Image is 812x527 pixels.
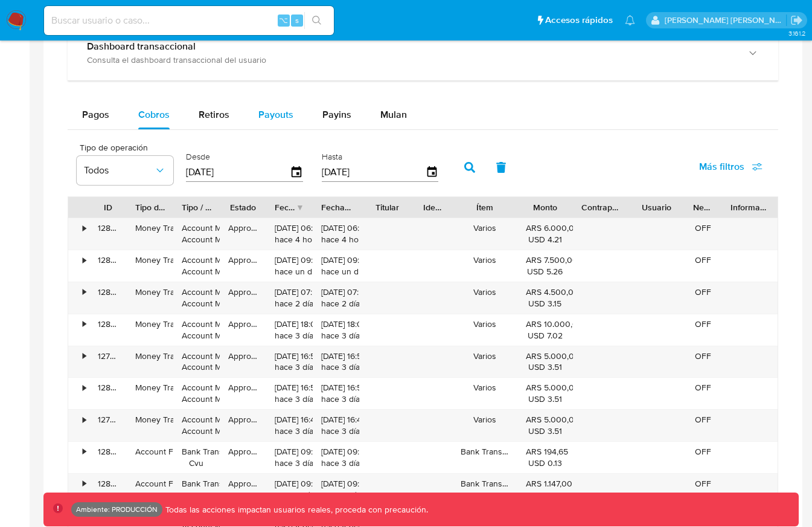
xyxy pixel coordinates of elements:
a: Notificaciones [625,15,635,25]
p: Todas las acciones impactan usuarios reales, proceda con precaución. [162,504,428,516]
p: facundoagustin.borghi@mercadolibre.com [665,15,787,26]
span: Accesos rápidos [545,14,613,27]
button: search-icon [304,12,329,29]
p: Ambiente: PRODUCCIÓN [76,507,158,512]
a: Salir [790,14,803,27]
input: Buscar usuario o caso... [44,13,334,28]
span: ⌥ [279,15,288,26]
span: 3.161.2 [788,28,806,38]
span: s [295,15,299,26]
